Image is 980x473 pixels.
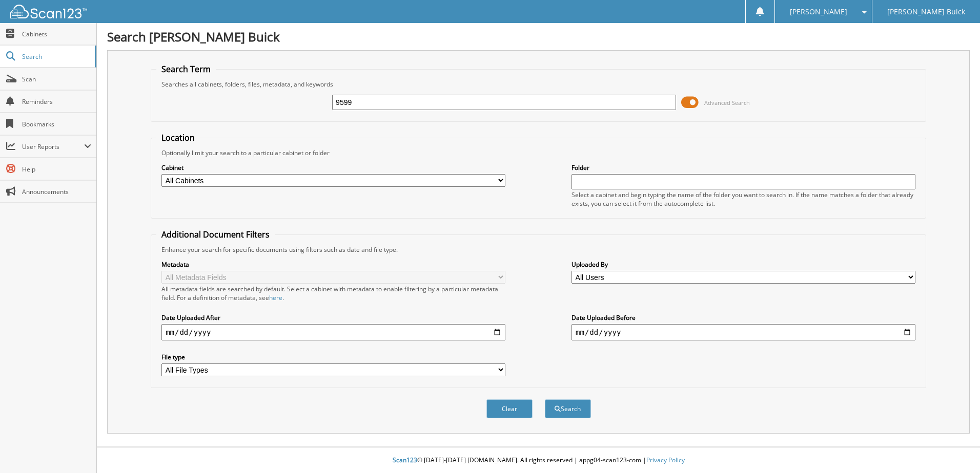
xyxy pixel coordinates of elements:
label: Metadata [161,260,505,269]
label: Uploaded By [571,260,915,269]
span: Search [22,52,90,61]
label: Cabinet [161,163,505,172]
input: end [571,324,915,340]
span: Reminders [22,97,91,106]
div: © [DATE]-[DATE] [DOMAIN_NAME]. All rights reserved | appg04-scan123-com | [97,448,980,473]
img: scan123-logo-white.svg [10,5,87,18]
span: Scan [22,75,91,83]
span: Scan123 [393,456,417,464]
div: Searches all cabinets, folders, files, metadata, and keywords [156,80,921,89]
span: User Reports [22,142,84,151]
span: Help [22,165,91,174]
iframe: Chat Widget [929,424,980,473]
span: Advanced Search [704,99,750,106]
h1: Search [PERSON_NAME] Buick [107,28,970,45]
span: [PERSON_NAME] Buick [887,9,965,15]
button: Clear [486,399,533,418]
label: Folder [571,163,915,172]
legend: Additional Document Filters [156,229,275,240]
span: Announcements [22,187,91,196]
div: Select a cabinet and begin typing the name of the folder you want to search in. If the name match... [571,190,915,208]
button: Search [545,399,591,418]
span: Bookmarks [22,120,91,128]
legend: Location [156,132,200,143]
label: Date Uploaded Before [571,313,915,322]
label: Date Uploaded After [161,313,505,322]
label: File type [161,353,505,361]
div: Enhance your search for specific documents using filters such as date and file type. [156,245,921,254]
input: start [161,324,505,340]
a: Privacy Policy [646,456,685,464]
legend: Search Term [156,63,216,75]
div: Optionally limit your search to a particular cabinet or folder [156,148,921,157]
span: Cabinets [22,30,91,38]
span: [PERSON_NAME] [790,9,847,15]
div: All metadata fields are searched by default. Select a cabinet with metadata to enable filtering b... [161,285,505,302]
a: here [269,293,282,302]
